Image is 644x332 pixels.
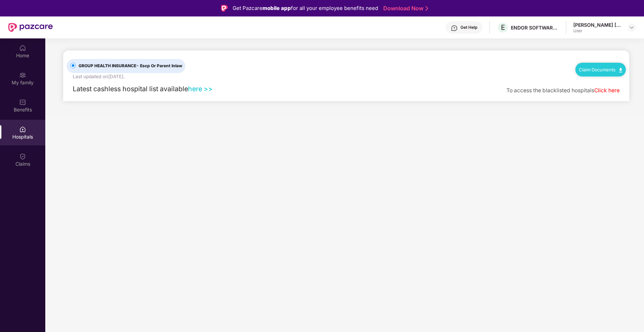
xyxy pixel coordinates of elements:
[262,5,291,11] strong: mobile app
[73,73,125,80] div: Last updated on [DATE] .
[8,23,53,32] img: New Pazcare Logo
[629,25,634,30] img: svg+xml;base64,PHN2ZyBpZD0iRHJvcGRvd24tMzJ4MzIiIHhtbG5zPSJodHRwOi8vd3d3LnczLm9yZy8yMDAwL3N2ZyIgd2...
[506,87,594,94] span: To access the blacklisted hospitals
[19,99,26,106] img: svg+xml;base64,PHN2ZyBpZD0iQmVuZWZpdHMiIHhtbG5zPSJodHRwOi8vd3d3LnczLm9yZy8yMDAwL3N2ZyIgd2lkdGg9Ij...
[19,126,26,133] img: svg+xml;base64,PHN2ZyBpZD0iSG9zcGl0YWxzIiB4bWxucz0iaHR0cDovL3d3dy53My5vcmcvMjAwMC9zdmciIHdpZHRoPS...
[594,87,620,94] a: Click here
[19,72,26,79] img: svg+xml;base64,PHN2ZyB3aWR0aD0iMjAiIGhlaWdodD0iMjAiIHZpZXdCb3g9IjAgMCAyMCAyMCIgZmlsbD0ibm9uZSIgeG...
[19,45,26,51] img: svg+xml;base64,PHN2ZyBpZD0iSG9tZSIgeG1sbnM9Imh0dHA6Ly93d3cudzMub3JnLzIwMDAvc3ZnIiB3aWR0aD0iMjAiIG...
[221,5,228,12] img: Logo
[188,85,213,93] a: here >>
[136,63,182,68] span: - Escp Or Parent Inlaw
[19,153,26,160] img: svg+xml;base64,PHN2ZyBpZD0iQ2xhaW0iIHhtbG5zPSJodHRwOi8vd3d3LnczLm9yZy8yMDAwL3N2ZyIgd2lkdGg9IjIwIi...
[501,23,505,32] span: E
[76,63,185,69] span: GROUP HEALTH INSURANCE
[573,22,621,28] div: [PERSON_NAME] [PERSON_NAME]
[579,67,622,72] a: Claim Documents
[73,85,188,93] span: Latest cashless hospital list available
[383,5,426,12] a: Download Now
[460,25,477,30] div: Get Help
[619,68,622,72] img: svg+xml;base64,PHN2ZyB4bWxucz0iaHR0cDovL3d3dy53My5vcmcvMjAwMC9zdmciIHdpZHRoPSIxMC40IiBoZWlnaHQ9Ij...
[425,5,428,12] img: Stroke
[233,4,378,12] div: Get Pazcare for all your employee benefits need
[573,28,621,34] div: User
[451,25,458,32] img: svg+xml;base64,PHN2ZyBpZD0iSGVscC0zMngzMiIgeG1sbnM9Imh0dHA6Ly93d3cudzMub3JnLzIwMDAvc3ZnIiB3aWR0aD...
[511,24,559,31] div: ENDOR SOFTWARE PRIVATE LIMITED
